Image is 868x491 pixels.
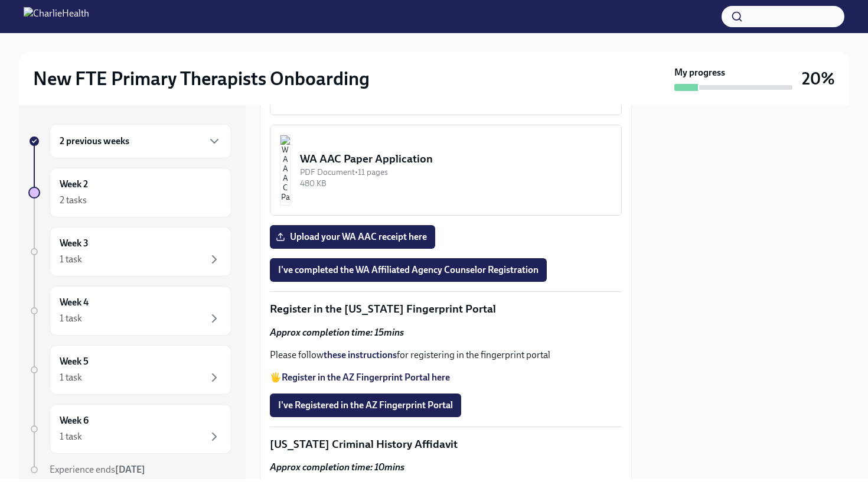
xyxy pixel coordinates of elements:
p: Register in the [US_STATE] Fingerprint Portal [270,301,622,317]
div: 1 task [60,312,82,325]
h6: Week 6 [60,414,89,427]
div: 1 task [60,430,82,443]
button: I've Registered in the AZ Fingerprint Portal [270,394,461,417]
button: I've completed the WA Affiliated Agency Counselor Registration [270,258,547,282]
a: these instructions [324,349,397,360]
strong: Approx completion time: 15mins [270,327,404,338]
strong: Approx completion time: 10mins [270,461,404,473]
div: WA AAC Paper Application [300,151,612,167]
label: Upload your WA AAC receipt here [270,225,435,249]
span: Upload your WA AAC receipt here [278,231,427,243]
a: Week 51 task [28,345,231,395]
p: Please follow for registering in the fingerprint portal [270,349,622,362]
button: WA AAC Paper ApplicationPDF Document•11 pages480 KB [270,125,622,216]
h3: 20% [802,68,835,89]
strong: [DATE] [115,464,145,475]
h6: Week 5 [60,355,89,368]
img: CharlieHealth [24,7,89,26]
h6: Week 4 [60,296,89,309]
a: Week 41 task [28,286,231,336]
div: PDF Document • 11 pages [300,167,612,178]
a: Week 22 tasks [28,168,231,217]
div: 1 task [60,371,82,384]
div: 1 task [60,253,82,266]
h6: Week 2 [60,178,88,191]
a: Week 61 task [28,404,231,454]
p: [US_STATE] Criminal History Affidavit [270,437,622,452]
a: Week 31 task [28,227,231,277]
div: 2 previous weeks [50,124,231,158]
h6: Week 3 [60,237,89,250]
div: 2 tasks [60,194,87,207]
span: I've Registered in the AZ Fingerprint Portal [278,399,453,411]
h2: New FTE Primary Therapists Onboarding [33,67,370,90]
span: Experience ends [50,464,145,475]
strong: My progress [674,66,725,79]
span: I've completed the WA Affiliated Agency Counselor Registration [278,264,539,276]
div: 480 KB [300,178,612,189]
a: Register in the AZ Fingerprint Portal here [282,372,450,383]
img: WA AAC Paper Application [280,135,291,206]
h6: 2 previous weeks [60,135,129,148]
p: 🖐️ [270,371,622,384]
